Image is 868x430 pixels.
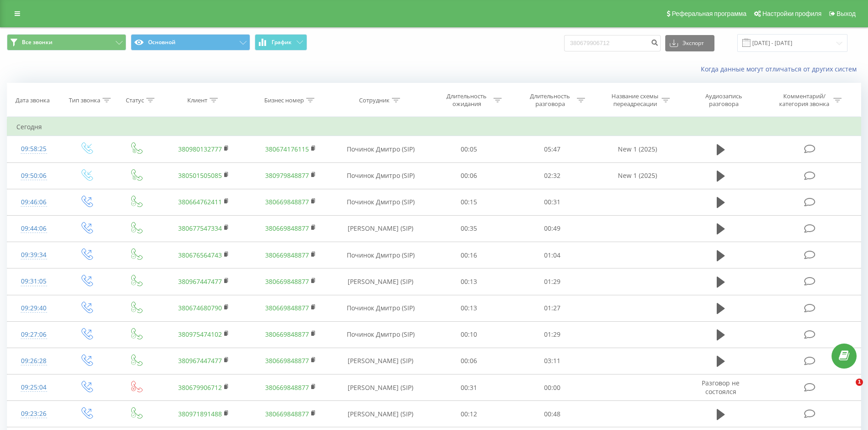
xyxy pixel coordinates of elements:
a: 380669848877 [265,410,309,418]
td: [PERSON_NAME] (SIP) [334,215,427,242]
div: 09:27:06 [16,326,51,344]
div: 09:50:06 [16,167,51,185]
div: 09:31:05 [16,273,51,290]
div: Бизнес номер [264,96,304,104]
td: 00:13 [427,268,511,295]
td: Починок Дмитро (SIP) [334,136,427,162]
td: [PERSON_NAME] (SIP) [334,268,427,295]
a: 380669848877 [265,277,309,286]
td: 00:15 [427,189,511,215]
a: 380669848877 [265,304,309,312]
td: Починок Дмитро (SIP) [334,321,427,348]
a: 380674680790 [178,304,222,312]
div: 09:23:26 [16,405,51,423]
div: 09:25:04 [16,379,51,396]
a: 380975474102 [178,330,222,339]
a: 380669848877 [265,330,309,339]
a: 380664762411 [178,197,222,206]
a: 380669848877 [265,356,309,365]
td: 03:11 [511,348,594,374]
div: 09:26:28 [16,352,51,370]
a: 380669848877 [265,251,309,259]
td: Починок Дмитро (SIP) [334,162,427,189]
a: 380979848877 [265,171,309,180]
a: 380677547334 [178,224,222,233]
a: 380676564743 [178,251,222,259]
td: Починок Дмитро (SIP) [334,295,427,321]
div: 09:29:40 [16,299,51,317]
td: 01:27 [511,295,594,321]
td: 00:13 [427,295,511,321]
div: Комментарий/категория звонка [778,92,831,108]
button: График [255,34,307,51]
span: Разговор не состоялся [702,379,740,395]
a: 380501505085 [178,171,222,180]
td: 00:06 [427,348,511,374]
a: 380669848877 [265,224,309,233]
iframe: Intercom live chat [837,379,859,400]
div: Сотрудник [359,96,390,104]
span: Все звонки [22,39,52,46]
div: Клиент [187,96,207,104]
span: Выход [837,10,856,17]
div: 09:39:34 [16,246,51,264]
td: 00:05 [427,136,511,162]
div: Аудиозапись разговора [694,92,753,108]
button: Все звонки [7,34,126,51]
span: Реферальная программа [672,10,746,17]
td: 00:48 [511,401,594,427]
a: Когда данные могут отличаться от других систем [701,65,861,73]
a: 380674176115 [265,145,309,153]
td: 00:10 [427,321,511,348]
td: Сегодня [7,118,861,136]
a: 380967447477 [178,356,222,365]
a: 380669848877 [265,197,309,206]
div: Название схемы переадресации [611,92,659,108]
div: Дата звонка [15,96,50,104]
a: 380971891488 [178,410,222,418]
input: Поиск по номеру [564,35,661,51]
td: 02:32 [511,162,594,189]
a: 380967447477 [178,277,222,286]
a: 380669848877 [265,383,309,392]
div: 09:58:25 [16,140,51,158]
div: Тип звонка [69,96,100,104]
td: 00:31 [427,374,511,401]
div: 09:44:06 [16,220,51,238]
div: Статус [126,96,144,104]
td: 00:16 [427,242,511,268]
a: 380980132777 [178,145,222,153]
td: 01:04 [511,242,594,268]
td: [PERSON_NAME] (SIP) [334,401,427,427]
div: 09:46:06 [16,193,51,211]
td: Починок Дмитро (SIP) [334,189,427,215]
td: 00:06 [427,162,511,189]
button: Основной [131,34,250,51]
td: 00:31 [511,189,594,215]
td: New 1 (2025) [594,136,680,162]
a: 380679906712 [178,383,222,392]
td: 05:47 [511,136,594,162]
td: 01:29 [511,321,594,348]
td: 00:00 [511,374,594,401]
td: 00:35 [427,215,511,242]
td: [PERSON_NAME] (SIP) [334,374,427,401]
span: График [272,39,292,46]
td: 00:12 [427,401,511,427]
td: 00:49 [511,215,594,242]
td: Починок Дмитро (SIP) [334,242,427,268]
button: Экспорт [665,35,714,51]
div: Длительность разговора [526,92,575,108]
td: New 1 (2025) [594,162,680,189]
div: Длительность ожидания [442,92,491,108]
td: [PERSON_NAME] (SIP) [334,348,427,374]
span: 1 [856,379,863,386]
td: 01:29 [511,268,594,295]
span: Настройки профиля [762,10,822,17]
